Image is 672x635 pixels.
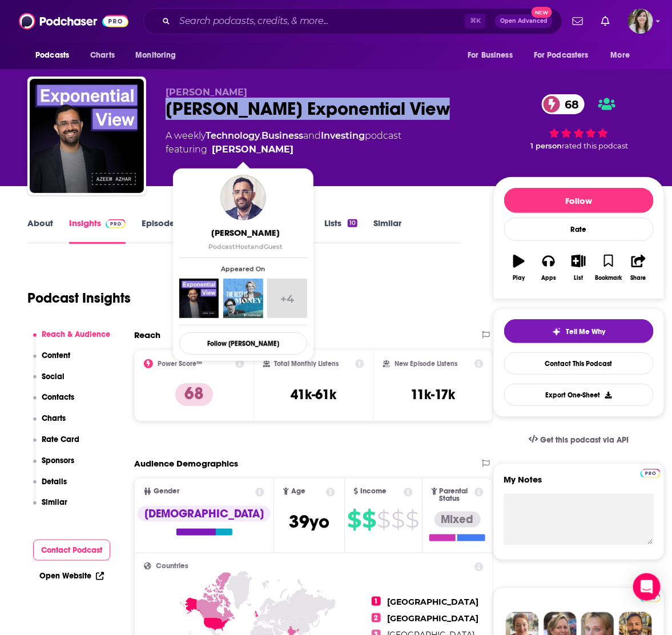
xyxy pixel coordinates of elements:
div: 68 1 personrated this podcast [493,87,665,158]
span: Appeared On [179,265,307,273]
button: Play [504,247,534,288]
span: $ [406,511,419,529]
button: open menu [603,45,645,66]
p: Rate Card [42,435,79,444]
button: Contacts [33,392,75,413]
a: Pro website [641,467,661,478]
img: Azeem Azhar [220,175,266,220]
span: $ [348,511,361,529]
span: 1 person [531,142,562,150]
button: Open AdvancedNew [495,14,553,28]
button: Rate Card [33,435,80,456]
span: Monitoring [135,47,176,63]
div: 10 [348,219,357,227]
p: Details [42,477,67,487]
span: [PERSON_NAME] [166,87,247,98]
button: Apps [534,247,564,288]
span: rated this podcast [562,142,629,150]
div: A weekly podcast [166,129,401,156]
img: tell me why sparkle [552,327,561,336]
span: Gender [154,488,179,495]
img: Podchaser Pro [106,219,126,228]
img: Azeem Azhar's Exponential View [179,279,219,318]
span: 1 [372,597,381,606]
span: Parental Status [440,488,473,503]
a: InsightsPodchaser Pro [69,218,126,244]
div: Open Intercom Messenger [633,573,661,601]
button: Follow [504,188,654,213]
h2: Total Monthly Listens [275,360,339,368]
img: Podchaser - Follow, Share and Rate Podcasts [19,10,128,32]
button: Social [33,372,65,393]
button: open menu [460,45,527,66]
button: Follow [PERSON_NAME] [179,332,307,355]
button: Reach & Audience [33,329,111,351]
button: Bookmark [594,247,623,288]
p: Social [42,372,65,381]
div: [DEMOGRAPHIC_DATA] [138,506,271,522]
span: Tell Me Why [566,327,605,336]
button: Contact Podcast [33,540,111,561]
h1: Podcast Insights [27,290,131,307]
h3: 41k-61k [291,386,336,403]
button: Show profile menu [628,9,653,34]
a: Investing [321,130,365,141]
a: Episodes214 [142,218,198,244]
span: Age [291,488,305,495]
button: Sponsors [33,456,75,477]
h2: Reach [134,329,160,340]
a: 68 [542,94,585,114]
span: Get this podcast via API [540,435,629,445]
a: [PERSON_NAME]PodcastHostandGuest [182,227,309,251]
a: Show notifications dropdown [568,11,588,31]
h2: New Episode Listens [395,360,457,368]
div: Mixed [434,512,481,528]
span: Open Advanced [500,18,548,24]
button: Similar [33,497,68,519]
span: Income [360,488,387,495]
span: For Podcasters [534,47,589,63]
p: Sponsors [42,456,74,465]
span: Podcasts [35,47,69,63]
div: Rate [504,218,654,241]
img: Azeem Azhar's Exponential View [30,79,144,193]
span: 68 [553,94,585,114]
span: featuring [166,143,401,156]
p: Content [42,351,70,360]
a: Similar [373,218,401,244]
a: Open Website [39,571,104,581]
div: Share [631,275,646,282]
span: , [260,130,261,141]
img: Podchaser Pro [641,469,661,478]
span: $ [377,511,391,529]
div: Play [513,275,525,282]
a: Charts [83,45,122,66]
span: [GEOGRAPHIC_DATA] [388,613,479,624]
div: Search podcasts, credits, & more... [143,8,562,34]
a: Azeem Azhar [212,143,293,156]
a: Show notifications dropdown [597,11,614,31]
span: and [303,130,321,141]
button: open menu [526,45,605,66]
a: Get this podcast via API [520,426,638,454]
button: Details [33,477,67,498]
span: $ [392,511,405,529]
a: +4 [267,279,307,318]
span: ⌘ K [465,14,486,29]
h2: Power Score™ [158,360,202,368]
button: open menu [127,45,191,66]
button: List [564,247,593,288]
span: Logged in as devinandrade [628,9,653,34]
button: tell me why sparkleTell Me Why [504,319,654,343]
span: and [251,243,264,251]
a: Lists10 [325,218,357,244]
span: For Business [468,47,513,63]
span: Podcast Host Guest [208,243,283,251]
span: $ [363,511,376,529]
a: Technology [206,130,260,141]
button: Export One-Sheet [504,384,654,406]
